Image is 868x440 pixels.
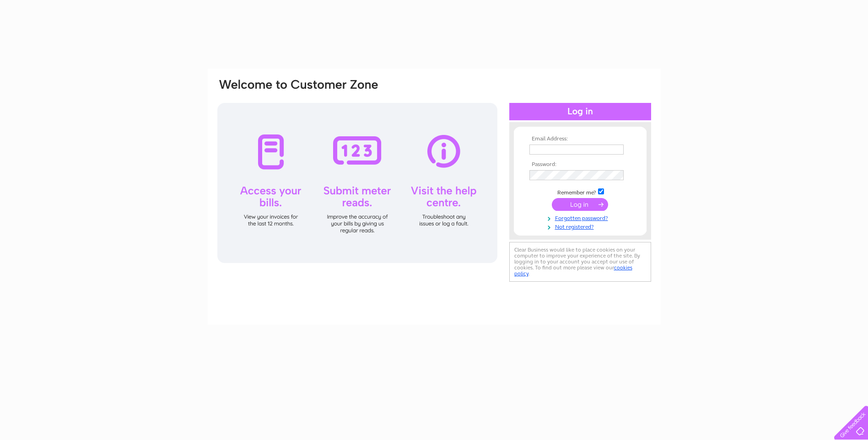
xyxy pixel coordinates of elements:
[527,161,633,168] th: Password:
[552,198,608,211] input: Submit
[529,222,633,231] a: Not registered?
[527,136,633,142] th: Email Address:
[509,242,651,282] div: Clear Business would like to place cookies on your computer to improve your experience of the sit...
[514,264,632,277] a: cookies policy
[527,187,633,196] td: Remember me?
[529,213,633,222] a: Forgotten password?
